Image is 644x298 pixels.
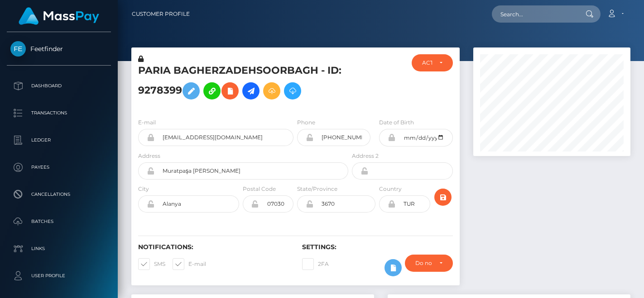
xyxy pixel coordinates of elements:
[492,5,577,23] input: Search...
[379,118,414,127] label: Date of Birth
[138,118,156,127] label: E-mail
[7,102,111,124] a: Transactions
[10,133,107,147] p: Ledger
[10,215,107,228] p: Batches
[138,258,165,270] label: SMS
[243,185,276,193] label: Postal Code
[242,82,260,99] a: Initiate Payout
[7,210,111,233] a: Batches
[138,243,288,251] h6: Notifications:
[7,183,111,206] a: Cancellations
[7,237,111,260] a: Links
[415,260,432,267] div: Do not require
[138,185,149,193] label: City
[412,54,453,71] button: ACTIVE
[297,118,315,127] label: Phone
[138,64,343,104] h5: PARIA BAGHERZADEHSOORBAGH - ID: 9278399
[132,5,190,24] a: Customer Profile
[10,106,107,120] p: Transactions
[352,152,379,160] label: Address 2
[7,75,111,97] a: Dashboard
[10,269,107,283] p: User Profile
[405,255,453,272] button: Do not require
[19,7,99,25] img: MassPay Logo
[138,152,160,160] label: Address
[10,242,107,255] p: Links
[7,156,111,179] a: Payees
[297,185,337,193] label: State/Province
[302,258,329,270] label: 2FA
[302,243,452,251] h6: Settings:
[10,79,107,93] p: Dashboard
[422,59,432,66] div: ACTIVE
[10,41,26,57] img: Feetfinder
[173,258,206,270] label: E-mail
[7,45,111,53] span: Feetfinder
[7,129,111,151] a: Ledger
[379,185,402,193] label: Country
[10,161,107,174] p: Payees
[7,265,111,287] a: User Profile
[10,188,107,201] p: Cancellations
